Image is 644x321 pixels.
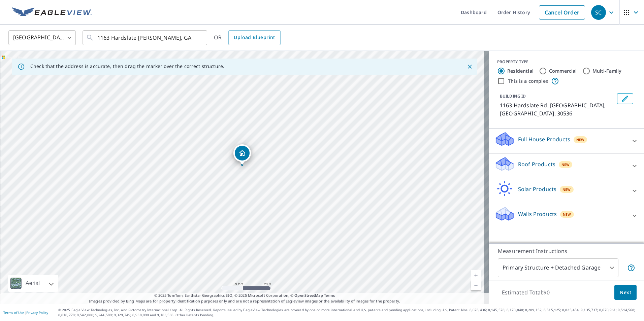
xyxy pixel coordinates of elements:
div: SC [591,5,606,20]
a: Upload Blueprint [228,30,280,45]
div: Aerial [8,275,58,292]
button: Close [465,62,474,71]
button: Edit building 1 [617,93,633,104]
p: © 2025 Eagle View Technologies, Inc. and Pictometry International Corp. All Rights Reserved. Repo... [58,308,641,318]
span: New [562,187,571,192]
a: Current Level 19, Zoom In [471,270,481,280]
a: Privacy Policy [26,310,48,315]
div: Roof ProductsNew [494,156,639,175]
p: BUILDING ID [500,93,526,99]
div: PROPERTY TYPE [497,59,636,65]
span: Your report will include the primary structure and a detached garage if one exists. [627,264,635,272]
button: Next [614,285,637,300]
a: Cancel Order [539,5,585,20]
div: [GEOGRAPHIC_DATA] [8,28,76,47]
span: New [576,137,585,142]
p: Check that the address is accurate, then drag the marker over the correct structure. [30,63,224,69]
a: OpenStreetMap [294,293,323,298]
p: Measurement Instructions [498,247,635,255]
a: Terms of Use [3,310,24,315]
p: Full House Products [518,135,570,143]
p: Solar Products [518,185,556,193]
span: © 2025 TomTom, Earthstar Geographics SIO, © 2025 Microsoft Corporation, © [154,293,335,298]
p: | [3,311,48,315]
label: Residential [507,68,534,74]
a: Current Level 19, Zoom Out [471,280,481,290]
a: Terms [324,293,335,298]
div: OR [214,30,281,45]
div: Full House ProductsNew [494,131,639,150]
input: Search by address or latitude-longitude [97,28,193,47]
div: Dropped pin, building 1, Residential property, 1163 Hardslate Rd Ellijay, GA 30536 [233,144,251,165]
p: Estimated Total: $0 [496,285,555,300]
span: Next [620,288,631,297]
p: Walls Products [518,210,557,218]
p: Roof Products [518,160,555,168]
div: Aerial [24,275,42,292]
img: EV Logo [12,7,92,17]
p: 1163 Hardslate Rd, [GEOGRAPHIC_DATA], [GEOGRAPHIC_DATA], 30536 [500,101,614,117]
span: New [561,162,570,167]
span: Upload Blueprint [234,33,275,42]
div: Walls ProductsNew [494,206,639,225]
label: This is a complex [508,78,548,84]
label: Multi-Family [592,68,622,74]
label: Commercial [549,68,577,74]
div: Primary Structure + Detached Garage [498,258,618,277]
span: New [563,212,571,217]
div: Solar ProductsNew [494,181,639,200]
